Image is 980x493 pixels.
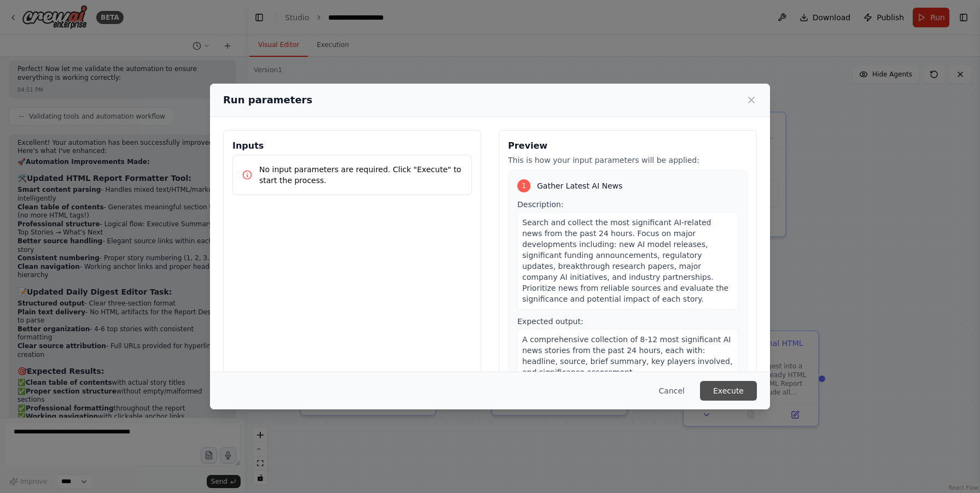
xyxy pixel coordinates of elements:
[517,179,530,192] div: 1
[522,335,732,377] span: A comprehensive collection of 8-12 most significant AI news stories from the past 24 hours, each ...
[517,317,584,326] span: Expected output:
[232,139,472,152] h3: Inputs
[508,155,748,166] p: This is how your input parameters will be applied:
[517,200,563,209] span: Description:
[700,381,757,401] button: Execute
[223,92,312,108] h2: Run parameters
[522,218,728,303] span: Search and collect the most significant AI-related news from the past 24 hours. Focus on major de...
[650,381,693,401] button: Cancel
[508,139,748,152] h3: Preview
[537,180,622,191] span: Gather Latest AI News
[259,164,463,186] p: No input parameters are required. Click "Execute" to start the process.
